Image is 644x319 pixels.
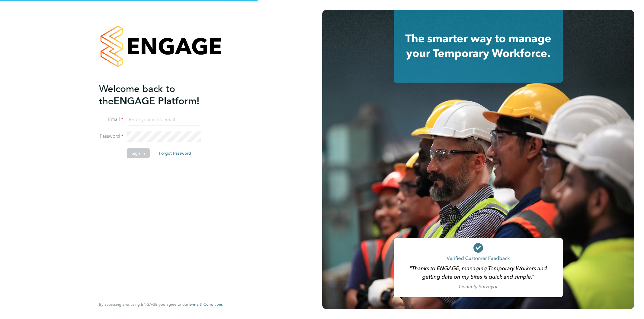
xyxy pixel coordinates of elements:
[99,133,123,140] label: Password
[188,302,223,307] a: Terms & Conditions
[154,148,196,158] button: Forgot Password
[99,83,175,107] span: Welcome back to the
[99,302,223,307] span: By accessing and using ENGAGE you agree to our
[99,116,123,123] label: Email
[127,115,201,125] input: Enter your work email...
[99,83,217,107] h2: ENGAGE Platform!
[127,148,150,158] button: Sign In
